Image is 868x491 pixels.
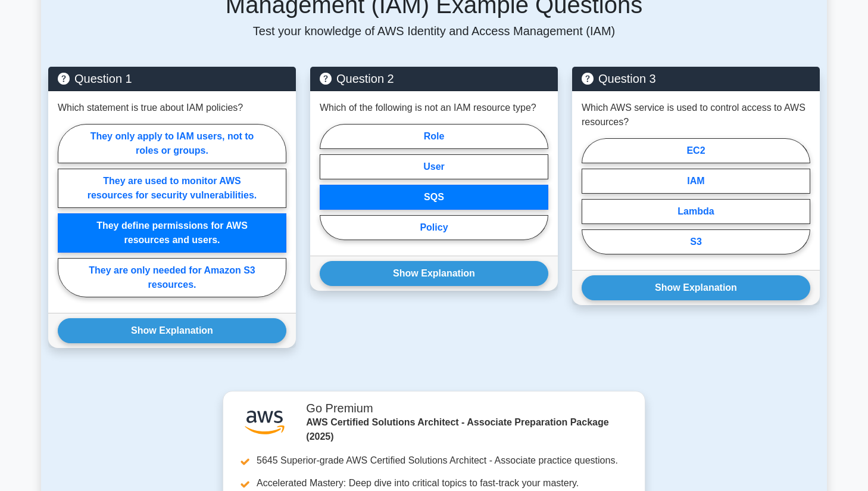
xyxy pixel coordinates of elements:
[320,101,536,115] p: Which of the following is not an IAM resource type?
[58,258,286,297] label: They are only needed for Amazon S3 resources.
[582,138,810,163] label: EC2
[58,124,286,163] label: They only apply to IAM users, not to roles or groups.
[582,199,810,224] label: Lambda
[320,261,548,286] button: Show Explanation
[320,185,548,210] label: SQS
[582,101,810,129] p: Which AWS service is used to control access to AWS resources?
[320,215,548,240] label: Policy
[58,213,286,253] label: They define permissions for AWS resources and users.
[320,124,548,149] label: Role
[58,318,286,343] button: Show Explanation
[582,229,810,254] label: S3
[320,154,548,179] label: User
[582,72,810,86] h5: Question 3
[58,101,243,115] p: Which statement is true about IAM policies?
[58,169,286,208] label: They are used to monitor AWS resources for security vulnerabilities.
[58,72,286,86] h5: Question 1
[320,72,548,86] h5: Question 2
[48,24,820,38] p: Test your knowledge of AWS Identity and Access Management (IAM)
[582,169,810,194] label: IAM
[582,275,810,300] button: Show Explanation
